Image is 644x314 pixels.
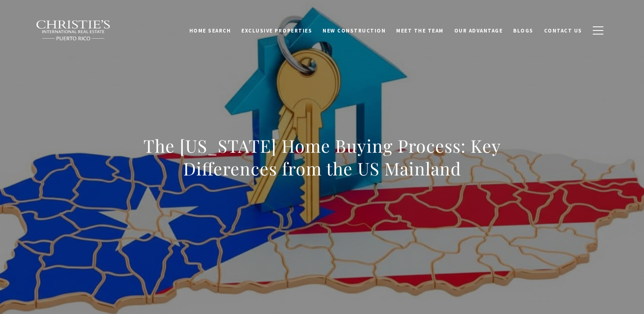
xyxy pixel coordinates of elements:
span: Our Advantage [454,26,503,33]
span: Blogs [513,26,533,33]
a: Blogs [508,22,539,38]
a: Exclusive Properties [236,22,317,38]
img: Christie's International Real Estate black text logo [36,20,111,41]
span: Contact Us [544,26,582,33]
a: Our Advantage [449,22,508,38]
a: Meet the Team [391,22,449,38]
h1: The [US_STATE] Home Buying Process: Key Differences from the US Mainland [143,134,501,180]
a: New Construction [317,22,391,38]
span: New Construction [323,26,386,33]
a: Home Search [184,22,236,38]
span: Exclusive Properties [241,26,312,33]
